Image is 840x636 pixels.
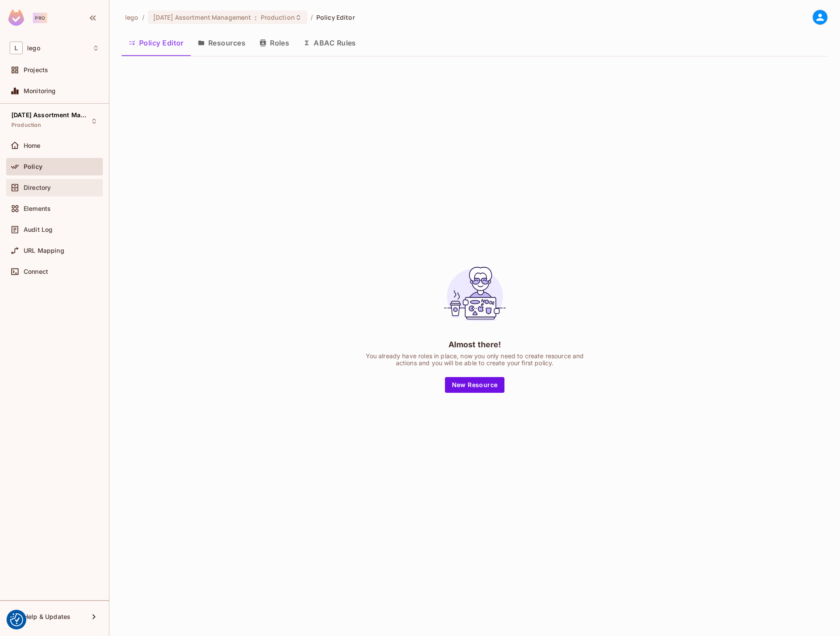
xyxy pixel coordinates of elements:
span: Home [24,142,41,149]
span: Audit Log [24,226,52,233]
span: Policy Editor [316,13,355,21]
img: SReyMgAAAABJRU5ErkJggg== [8,10,24,26]
span: Connect [24,268,48,275]
span: Production [261,13,295,21]
span: [DATE] Assortment Management [11,112,90,119]
span: : [254,14,257,21]
span: Elements [24,205,51,212]
button: ABAC Rules [296,32,363,54]
span: Monitoring [24,87,56,94]
div: Almost there! [448,339,501,350]
span: L [10,42,23,54]
span: the active workspace [125,13,139,21]
span: URL Mapping [24,247,64,254]
li: / [311,13,313,21]
button: Consent Preferences [10,613,23,626]
button: New Resource [445,377,505,393]
span: Projects [24,66,48,73]
img: Revisit consent button [10,613,23,626]
span: Directory [24,184,51,191]
button: Roles [252,32,296,54]
button: Resources [191,32,252,54]
span: Policy [24,163,42,170]
span: Workspace: lego [27,45,40,52]
span: Production [11,122,42,129]
span: Help & Updates [24,613,70,620]
button: Policy Editor [122,32,191,54]
div: Pro [33,13,47,23]
span: [DATE] Assortment Management [153,13,252,21]
div: You already have roles in place, now you only need to create resource and actions and you will be... [365,353,584,367]
li: / [142,13,144,21]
